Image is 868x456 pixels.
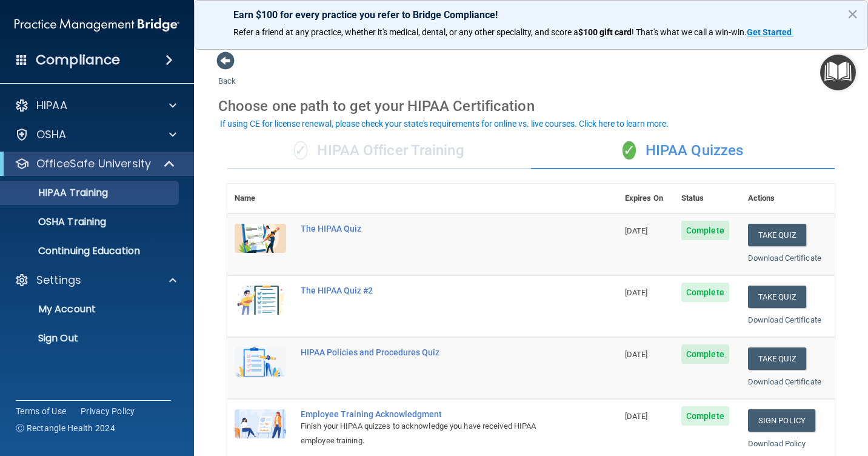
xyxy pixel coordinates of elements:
[8,332,173,344] p: Sign Out
[16,422,115,434] span: Ⓒ Rectangle Health 2024
[15,127,176,142] a: OSHA
[8,216,106,228] p: OSHA Training
[623,141,636,159] span: ✓
[748,347,806,370] button: Take Quiz
[8,187,108,199] p: HIPAA Training
[301,409,557,419] div: Employee Training Acknowledgment
[578,27,632,37] strong: $100 gift card
[681,283,729,302] span: Complete
[227,133,531,169] div: HIPAA Officer Training
[81,405,135,417] a: Privacy Policy
[15,98,176,113] a: HIPAA
[747,27,792,37] strong: Get Started
[748,439,806,448] a: Download Policy
[625,412,648,421] span: [DATE]
[748,224,806,246] button: Take Quiz
[747,27,793,37] a: Get Started
[233,27,578,37] span: Refer a friend at any practice, whether it's medical, dental, or any other speciality, and score a
[625,350,648,359] span: [DATE]
[36,273,81,287] p: Settings
[15,156,176,171] a: OfficeSafe University
[531,133,835,169] div: HIPAA Quizzes
[8,245,173,257] p: Continuing Education
[15,273,176,287] a: Settings
[15,13,179,37] img: PMB logo
[294,141,307,159] span: ✓
[625,288,648,297] span: [DATE]
[674,184,741,213] th: Status
[748,409,815,432] a: Sign Policy
[227,184,293,213] th: Name
[218,89,844,124] div: Choose one path to get your HIPAA Certification
[36,52,120,69] h4: Compliance
[36,127,67,142] p: OSHA
[748,286,806,308] button: Take Quiz
[218,62,236,85] a: Back
[8,303,173,315] p: My Account
[220,119,669,128] div: If using CE for license renewal, please check your state's requirements for online vs. live cours...
[36,98,67,113] p: HIPAA
[301,286,557,295] div: The HIPAA Quiz #2
[301,347,557,357] div: HIPAA Policies and Procedures Quiz
[632,27,747,37] span: ! That's what we call a win-win.
[233,9,829,21] p: Earn $100 for every practice you refer to Bridge Compliance!
[36,156,151,171] p: OfficeSafe University
[748,315,821,324] a: Download Certificate
[301,419,557,448] div: Finish your HIPAA quizzes to acknowledge you have received HIPAA employee training.
[748,377,821,386] a: Download Certificate
[820,55,856,90] button: Open Resource Center
[218,118,670,130] button: If using CE for license renewal, please check your state's requirements for online vs. live cours...
[681,406,729,426] span: Complete
[847,4,858,24] button: Close
[618,184,674,213] th: Expires On
[625,226,648,235] span: [DATE]
[748,253,821,263] a: Download Certificate
[681,344,729,364] span: Complete
[301,224,557,233] div: The HIPAA Quiz
[681,221,729,240] span: Complete
[741,184,835,213] th: Actions
[16,405,66,417] a: Terms of Use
